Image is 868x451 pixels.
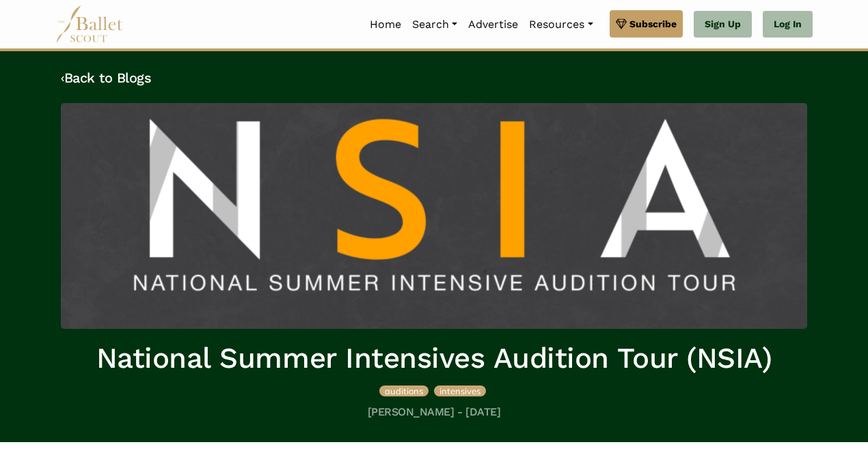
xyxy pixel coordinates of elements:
img: gem.svg [616,16,627,31]
h5: [PERSON_NAME] - [DATE] [61,405,807,420]
code: ‹ [61,69,64,86]
span: Subscribe [629,16,677,31]
a: auditions [379,383,431,397]
span: intensives [439,385,480,396]
a: Home [364,10,407,39]
a: intensives [434,383,486,397]
a: ‹Back to Blogs [61,70,151,86]
span: auditions [385,385,423,396]
a: Resources [524,10,598,39]
a: Subscribe [610,10,683,38]
a: Advertise [463,10,524,39]
a: Sign Up [694,11,752,38]
img: header_image.img [61,103,807,329]
h1: National Summer Intensives Audition Tour (NSIA) [61,340,807,377]
a: Search [407,10,463,39]
a: Log In [763,11,813,38]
